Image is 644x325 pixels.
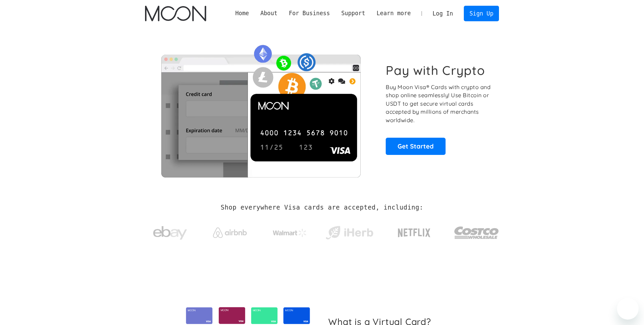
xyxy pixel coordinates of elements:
[377,9,411,18] div: Learn more
[230,9,255,18] a: Home
[397,224,431,241] img: Netflix
[324,224,375,242] img: iHerb
[341,9,365,18] div: Support
[617,298,639,320] iframe: Кнопка запуска окна обмена сообщениями
[454,220,499,245] img: Costco
[260,9,278,18] div: About
[255,9,283,18] div: About
[153,222,187,244] img: ebay
[145,6,206,21] img: Moon Logo
[264,222,315,240] a: Walmart
[427,6,459,21] a: Log In
[371,9,416,18] div: Learn more
[289,9,330,18] div: For Business
[336,9,371,18] div: Support
[145,216,195,247] a: ebay
[283,9,336,18] div: For Business
[273,229,307,237] img: Walmart
[324,217,375,245] a: iHerb
[454,213,499,249] a: Costco
[205,221,255,241] a: Airbnb
[221,204,423,211] h2: Shop everywhere Visa cards are accepted, including:
[384,218,445,245] a: Netflix
[386,63,485,78] h1: Pay with Crypto
[145,6,206,21] a: home
[386,138,446,155] a: Get Started
[145,40,377,177] img: Moon Cards let you spend your crypto anywhere Visa is accepted.
[213,227,247,238] img: Airbnb
[386,83,492,125] p: Buy Moon Visa® Cards with crypto and shop online seamlessly! Use Bitcoin or USDT to get secure vi...
[464,6,499,21] a: Sign Up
